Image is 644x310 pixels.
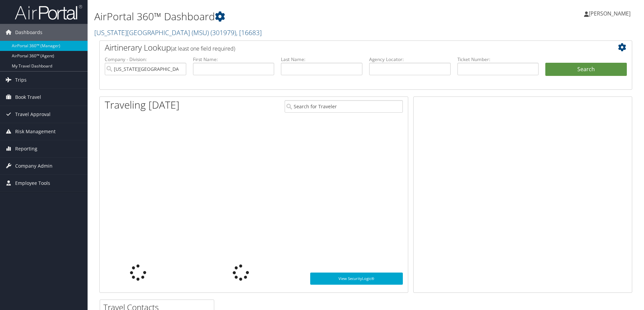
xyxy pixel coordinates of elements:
[15,175,50,192] span: Employee Tools
[369,56,451,63] label: Agency Locator:
[15,4,82,20] img: airportal-logo.png
[211,28,236,37] span: ( 301979 )
[15,106,51,123] span: Travel Approval
[105,98,180,112] h1: Traveling [DATE]
[589,10,631,17] span: [PERSON_NAME]
[171,45,235,52] span: (at least one field required)
[15,89,41,106] span: Book Travel
[457,56,539,63] label: Ticket Number:
[15,123,56,140] span: Risk Management
[281,56,362,63] label: Last Name:
[193,56,275,63] label: First Name:
[105,56,186,63] label: Company - Division:
[584,3,637,24] a: [PERSON_NAME]
[15,140,37,157] span: Reporting
[15,158,53,174] span: Company Admin
[94,9,456,24] h1: AirPortal 360™ Dashboard
[15,72,27,88] span: Trips
[545,63,627,76] button: Search
[105,42,582,53] h2: Airtinerary Lookup
[15,24,42,41] span: Dashboards
[236,28,262,37] span: , [ 16683 ]
[310,273,403,285] a: View SecurityLogic®
[285,100,403,113] input: Search for Traveler
[94,28,262,37] a: [US_STATE][GEOGRAPHIC_DATA] (MSU)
